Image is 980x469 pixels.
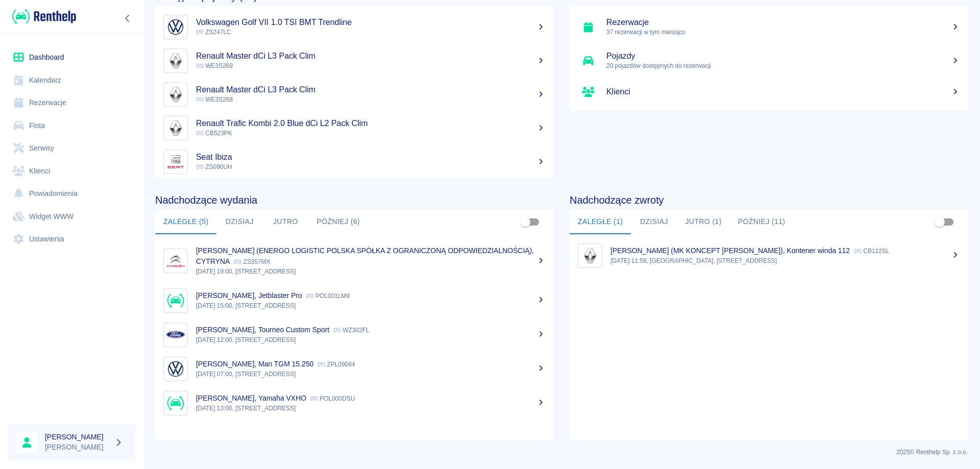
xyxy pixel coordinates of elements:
p: [PERSON_NAME], Man TGM 15.250 [196,360,313,368]
a: Rezerwacje [8,91,135,114]
p: [DATE] 15:00, [STREET_ADDRESS] [196,301,545,310]
h5: Klienci [606,87,960,97]
a: Rezerwacje37 rezerwacji w tym miesiącu [570,10,968,44]
a: Widget WWW [8,205,135,228]
h5: Rezerwacje [606,17,960,28]
button: Dzisiaj [216,210,262,234]
h6: [PERSON_NAME] [45,432,110,442]
p: ZPL09084 [317,361,355,368]
h5: Pojazdy [606,51,960,61]
p: [PERSON_NAME], Jetblaster Pro [196,291,302,300]
button: Zaległe (1) [570,210,631,234]
p: [DATE] 12:00, [STREET_ADDRESS] [196,335,545,344]
h5: Renault Master dCi L3 Pack Clim [196,51,545,61]
img: Image [166,51,185,70]
span: ZS247LC [196,29,231,36]
a: Image[PERSON_NAME], Yamaha VXHO POL000DSU[DATE] 13:00, [STREET_ADDRESS] [155,386,553,420]
span: CB523PK [196,130,232,137]
a: Image[PERSON_NAME], Tourneo Custom Sport WZ302FL[DATE] 12:00, [STREET_ADDRESS] [155,317,553,352]
span: ZS090UH [196,163,232,170]
p: WZ302FL [333,327,370,334]
button: Jutro [262,210,308,234]
img: Image [166,152,185,171]
span: Pokaż przypisane tylko do mnie [516,212,535,232]
h5: Renault Master dCi L3 Pack Clim [196,85,545,95]
a: Klienci [570,78,968,106]
a: Powiadomienia [8,182,135,205]
p: POL001LM9 [306,292,350,300]
p: [DATE] 07:00, [STREET_ADDRESS] [196,369,545,379]
h5: Volkswagen Golf VII 1.0 TSI BMT Trendline [196,17,545,28]
a: Pojazdy20 pojazdów dostępnych do rezerwacji [570,44,968,78]
p: [DATE] 13:00, [STREET_ADDRESS] [196,404,545,413]
button: Jutro (1) [677,210,729,234]
span: Pokaż przypisane tylko do mnie [930,212,949,232]
p: [DATE] 11:59, [GEOGRAPHIC_DATA], [STREET_ADDRESS] [610,256,960,265]
button: Później (11) [730,210,794,234]
img: Image [166,291,185,310]
img: Image [166,85,185,104]
p: [DATE] 19:00, [STREET_ADDRESS] [196,267,545,276]
span: WE3S268 [196,96,233,103]
img: Image [580,246,600,265]
img: Renthelp logo [12,8,76,25]
p: 2025 © Renthelp Sp. z o.o. [155,448,968,457]
p: ZS357MX [234,258,270,265]
button: Zwiń nawigację [120,12,135,25]
a: Image[PERSON_NAME] (MK KONCEPT [PERSON_NAME]), Kontener winda 112 CB112SL[DATE] 11:59, [GEOGRAPHI... [570,238,968,273]
button: Zaległe (5) [155,210,216,234]
a: Image[PERSON_NAME], Man TGM 15.250 ZPL09084[DATE] 07:00, [STREET_ADDRESS] [155,352,553,386]
button: Dzisiaj [631,210,677,234]
img: Image [166,325,185,344]
p: CB112SL [854,248,889,255]
p: POL000DSU [310,395,355,402]
span: WE3S269 [196,62,233,69]
a: Klienci [8,160,135,183]
img: Image [166,359,185,379]
a: ImageSeat Ibiza ZS090UH [155,145,553,179]
p: [PERSON_NAME] (ENERGO LOGISTIC POLSKA SPÓŁKA Z OGRANICZONĄ ODPOWIEDZIALNOŚCIĄ), CYTRYNA [196,246,534,265]
a: Flota [8,114,135,137]
h4: Nadchodzące wydania [155,194,553,206]
a: ImageRenault Master dCi L3 Pack Clim WE3S268 [155,78,553,111]
p: [PERSON_NAME] (MK KONCEPT [PERSON_NAME]), Kontener winda 112 [610,246,850,255]
p: [PERSON_NAME], Yamaha VXHO [196,394,306,402]
h5: Seat Ibiza [196,152,545,162]
button: Później (6) [308,210,368,234]
a: Dashboard [8,46,135,69]
h4: Nadchodzące zwroty [570,194,968,206]
p: [PERSON_NAME] [45,442,110,453]
img: Image [166,251,185,270]
a: Serwisy [8,137,135,160]
a: Ustawienia [8,228,135,251]
a: Image[PERSON_NAME] (ENERGO LOGISTIC POLSKA SPÓŁKA Z OGRANICZONĄ ODPOWIEDZIALNOŚCIĄ), CYTRYNA ZS35... [155,238,553,283]
p: 20 pojazdów dostępnych do rezerwacji [606,61,960,70]
p: [PERSON_NAME], Tourneo Custom Sport [196,326,329,334]
a: ImageVolkswagen Golf VII 1.0 TSI BMT Trendline ZS247LC [155,10,553,44]
p: 37 rezerwacji w tym miesiącu [606,28,960,37]
img: Image [166,393,185,413]
a: ImageRenault Master dCi L3 Pack Clim WE3S269 [155,44,553,78]
img: Image [166,17,185,37]
img: Image [166,118,185,138]
a: Image[PERSON_NAME], Jetblaster Pro POL001LM9[DATE] 15:00, [STREET_ADDRESS] [155,283,553,317]
h5: Renault Trafic Kombi 2.0 Blue dCi L2 Pack Clim [196,118,545,129]
a: ImageRenault Trafic Kombi 2.0 Blue dCi L2 Pack Clim CB523PK [155,111,553,145]
a: Renthelp logo [8,8,76,25]
a: Kalendarz [8,69,135,92]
